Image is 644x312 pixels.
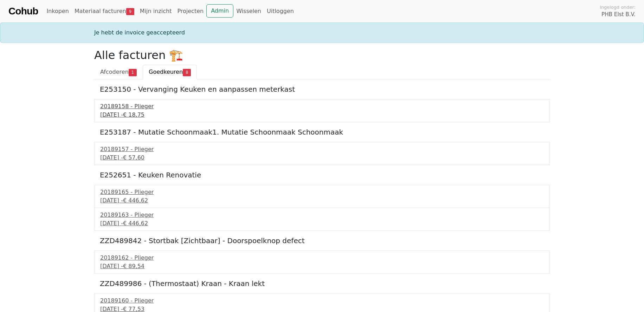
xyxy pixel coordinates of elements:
h5: ZZD489842 - Stortbak [Zichtbaar] - Doorspoelknop defect [100,236,544,245]
a: 20189163 - Plieger[DATE] -€ 446,62 [100,211,544,228]
div: 20189165 - Plieger [100,188,544,196]
h2: Alle facturen 🏗️ [94,48,550,62]
a: Goedkeuren8 [143,65,197,79]
span: 9 [126,8,134,15]
a: Mijn inzicht [137,4,175,18]
span: € 446,62 [123,197,148,204]
span: 8 [183,69,191,76]
a: Admin [206,4,233,18]
div: [DATE] - [100,262,544,271]
span: € 89,54 [123,263,144,269]
div: 20189160 - Plieger [100,297,544,305]
span: Afcoderen [100,69,129,75]
div: [DATE] - [100,154,544,162]
div: [DATE] - [100,111,544,119]
a: 20189157 - Plieger[DATE] -€ 57,60 [100,145,544,162]
a: Cohub [8,3,38,20]
div: 20189158 - Plieger [100,102,544,111]
div: 20189157 - Plieger [100,145,544,154]
span: PHB Elst B.V. [601,11,636,19]
a: Uitloggen [264,4,297,18]
span: € 57,60 [123,154,144,161]
a: 20189165 - Plieger[DATE] -€ 446,62 [100,188,544,205]
a: 20189162 - Plieger[DATE] -€ 89,54 [100,254,544,271]
span: € 18,75 [123,111,144,118]
a: Projecten [174,4,206,18]
h5: E252651 - Keuken Renovatie [100,171,544,179]
a: Materiaal facturen9 [72,4,137,18]
span: 1 [129,69,137,76]
a: Wisselen [233,4,264,18]
div: 20189163 - Plieger [100,211,544,219]
div: Je hebt de invoice geaccepteerd [90,28,554,37]
span: Ingelogd onder: [600,4,636,11]
div: [DATE] - [100,219,544,228]
span: Goedkeuren [149,69,183,75]
h5: E253150 - Vervanging Keuken en aanpassen meterkast [100,85,544,93]
h5: E253187 - Mutatie Schoonmaak1. Mutatie Schoonmaak Schoonmaak [100,128,544,136]
div: [DATE] - [100,196,544,205]
span: € 446,62 [123,220,148,227]
div: 20189162 - Plieger [100,254,544,262]
a: Inkopen [44,4,71,18]
a: 20189158 - Plieger[DATE] -€ 18,75 [100,102,544,119]
a: Afcoderen1 [94,65,143,79]
h5: ZZD489986 - (Thermostaat) Kraan - Kraan lekt [100,279,544,288]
